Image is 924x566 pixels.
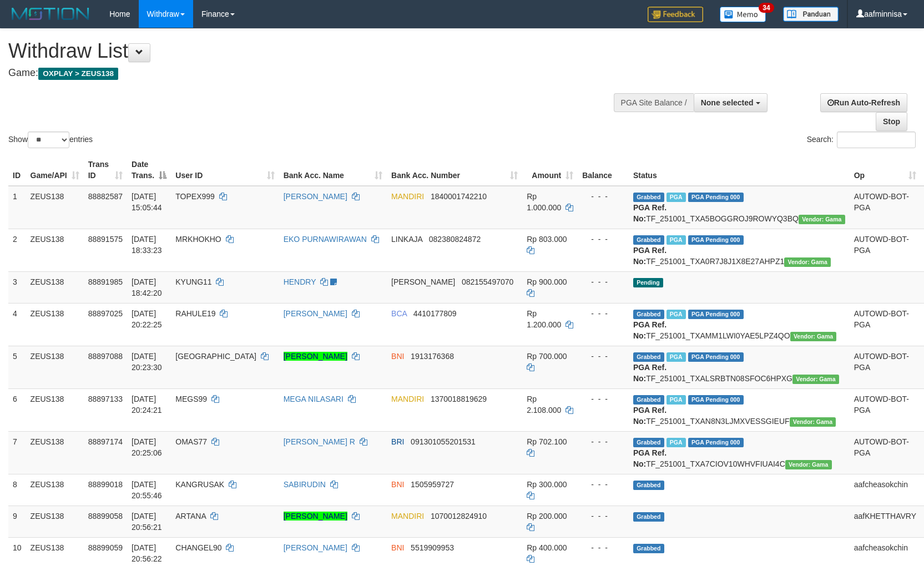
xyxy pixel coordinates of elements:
span: Vendor URL: https://trx31.1velocity.biz [799,215,845,224]
span: Pending [633,278,663,287]
td: ZEUS138 [26,303,84,346]
span: Marked by aafnoeunsreypich [667,193,686,202]
a: [PERSON_NAME] [284,352,347,361]
td: 6 [8,388,26,431]
span: Rp 300.000 [527,480,567,489]
span: MANDIRI [391,192,424,201]
span: 88897133 [88,395,123,403]
span: [GEOGRAPHIC_DATA] [175,352,256,361]
td: AUTOWD-BOT-PGA [850,303,921,346]
span: KYUNG11 [175,277,211,286]
span: Grabbed [633,310,664,319]
img: MOTION_logo.png [8,6,93,22]
span: Copy 4410177809 to clipboard [413,309,457,318]
span: Marked by aafsolysreylen [667,395,686,405]
span: Grabbed [633,395,664,405]
span: Marked by aafnoeunsreypich [667,310,686,319]
span: Rp 1.200.000 [527,309,561,329]
div: - - - [582,393,624,405]
th: Balance [578,154,629,186]
span: MANDIRI [391,395,424,403]
td: TF_251001_TXA0R7J8J1X8E27AHPZ1 [629,229,850,271]
span: Vendor URL: https://trx31.1velocity.biz [790,417,836,427]
td: 2 [8,229,26,271]
span: Rp 1.000.000 [527,192,561,212]
span: 88897025 [88,309,123,318]
div: - - - [582,351,624,362]
a: MEGA NILASARI [284,395,344,403]
span: CHANGEL90 [175,543,221,552]
td: aafKHETTHAVRY [850,506,921,537]
span: Rp 700.000 [527,352,567,361]
span: Vendor URL: https://trx31.1velocity.biz [792,375,839,384]
div: - - - [582,308,624,319]
div: - - - [582,234,624,245]
a: [PERSON_NAME] [284,512,347,520]
td: 5 [8,346,26,388]
label: Search: [807,132,916,148]
span: [DATE] 20:23:30 [132,352,162,372]
span: [DATE] 20:56:21 [132,512,162,532]
td: 3 [8,271,26,303]
span: [DATE] 18:33:23 [132,235,162,255]
input: Search: [837,132,916,148]
td: TF_251001_TXAN8N3LJMXVESSGIEUF [629,388,850,431]
span: Vendor URL: https://trx31.1velocity.biz [785,460,832,469]
span: KANGRUSAK [175,480,224,489]
h1: Withdraw List [8,40,605,62]
td: TF_251001_TXALSRBTN08SFOC6HPXG [629,346,850,388]
td: TF_251001_TXA7CIOV10WHVFIUAI4C [629,431,850,474]
a: Run Auto-Refresh [820,93,907,112]
span: 88897174 [88,437,123,446]
td: AUTOWD-BOT-PGA [850,388,921,431]
a: Stop [876,112,907,131]
b: PGA Ref. No: [633,203,667,223]
span: Rp 400.000 [527,543,567,552]
span: BNI [391,352,404,361]
span: [DATE] 15:05:44 [132,192,162,212]
td: ZEUS138 [26,186,84,229]
td: aafcheasokchin [850,474,921,506]
span: 88899058 [88,512,123,520]
td: AUTOWD-BOT-PGA [850,431,921,474]
td: 1 [8,186,26,229]
span: Grabbed [633,193,664,202]
span: 88899018 [88,480,123,489]
span: 88891985 [88,277,123,286]
a: EKO PURNAWIRAWAN [284,235,367,244]
span: Vendor URL: https://trx31.1velocity.biz [784,257,831,267]
span: BNI [391,480,404,489]
span: [PERSON_NAME] [391,277,455,286]
span: PGA Pending [688,438,744,447]
span: Copy 5519909953 to clipboard [411,543,454,552]
span: Grabbed [633,438,664,447]
div: - - - [582,191,624,202]
td: ZEUS138 [26,346,84,388]
td: 8 [8,474,26,506]
label: Show entries [8,132,93,148]
span: Marked by aafanarl [667,438,686,447]
td: AUTOWD-BOT-PGA [850,346,921,388]
span: PGA Pending [688,235,744,245]
span: PGA Pending [688,193,744,202]
span: OXPLAY > ZEUS138 [38,68,118,80]
a: SABIRUDIN [284,480,326,489]
th: Status [629,154,850,186]
a: HENDRY [284,277,316,286]
span: None selected [701,98,754,107]
h4: Game: [8,68,605,79]
span: ARTANA [175,512,206,520]
span: 34 [759,3,774,13]
span: [DATE] 20:25:06 [132,437,162,457]
a: [PERSON_NAME] [284,543,347,552]
b: PGA Ref. No: [633,363,667,383]
th: Date Trans.: activate to sort column descending [127,154,171,186]
span: Copy 1370018819629 to clipboard [431,395,487,403]
span: Copy 082155497070 to clipboard [462,277,513,286]
td: ZEUS138 [26,229,84,271]
span: 88891575 [88,235,123,244]
span: MRKHOKHO [175,235,221,244]
td: TF_251001_TXAMM1LWI0YAE5LPZ4QO [629,303,850,346]
span: LINKAJA [391,235,422,244]
span: [DATE] 20:24:21 [132,395,162,415]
